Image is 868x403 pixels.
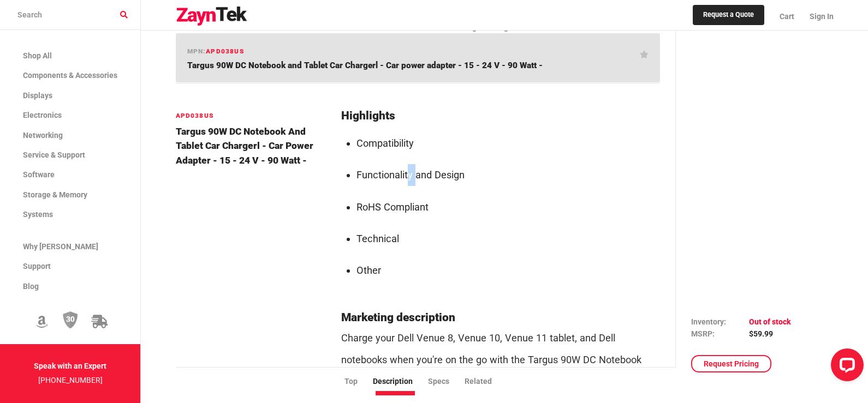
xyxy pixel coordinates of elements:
h2: Highlights [341,110,659,123]
span: Displays [23,91,52,100]
span: Electronics [23,111,62,119]
img: logo [176,7,248,26]
img: 30 Day Return Policy [63,311,78,329]
td: Inventory [691,315,749,327]
a: Request a Quote [693,5,764,26]
span: Storage & Memory [23,190,87,199]
span: Targus 90W DC Notebook and Tablet Car Chargerl - Car power adapter - 15 - 24 V - 90 Watt - [187,61,543,70]
span: Why [PERSON_NAME] [23,242,98,251]
strong: Speak with an Expert [34,362,106,370]
span: Software [23,170,55,179]
h6: APD038US [176,111,329,121]
li: Top [344,376,373,388]
span: Systems [23,210,53,219]
span: Shop All [23,51,52,60]
li: Technical [356,228,659,250]
span: Cart [780,12,794,21]
h6: mpn: [187,46,244,57]
span: Out of stock [749,317,791,326]
iframe: LiveChat chat widget [822,344,868,390]
span: Service & Support [23,151,85,159]
span: APD038US [206,47,244,55]
td: MSRP [691,328,749,340]
li: RoHS Compliant [356,196,659,218]
span: Components & Accessories [23,71,117,80]
h2: Marketing description [341,311,659,324]
a: Request Pricing [691,355,771,372]
li: Functionality and Design [356,164,659,186]
li: Compatibility [356,133,659,154]
li: Specs [428,376,465,388]
a: Cart [772,3,802,30]
span: Networking [23,131,63,140]
li: Description [373,376,428,388]
td: $59.99 [749,328,791,340]
li: Related [465,376,507,388]
h4: Targus 90W DC Notebook and Tablet Car Chargerl - Car power adapter - 15 - 24 V - 90 Watt - [176,124,329,167]
a: [PHONE_NUMBER] [38,376,103,384]
span: Support [23,262,51,270]
li: Other [356,260,659,281]
span: Blog [23,282,39,291]
a: Sign In [802,3,834,30]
